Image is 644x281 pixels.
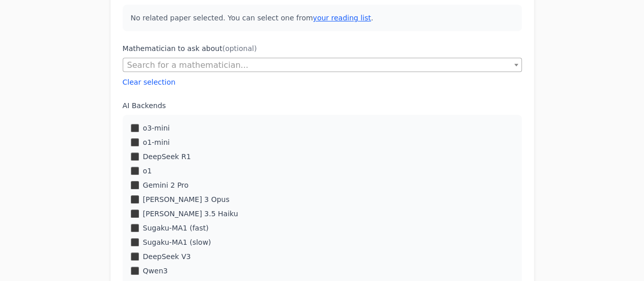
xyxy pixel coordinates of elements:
span: Search for a mathematician... [127,60,248,70]
span: Search for a mathematician... [123,58,521,72]
span: Search for a mathematician... [123,58,522,72]
label: AI Backends [123,100,522,111]
label: Gemini 2 Pro [143,180,189,190]
label: DeepSeek V3 [143,251,191,262]
label: Sugaku-MA1 (fast) [143,223,209,233]
label: Sugaku-MA1 (slow) [143,237,211,247]
span: (optional) [222,44,257,53]
label: Qwen3 [143,266,168,276]
label: [PERSON_NAME] 3.5 Haiku [143,209,238,219]
label: o1 [143,166,152,176]
label: o3-mini [143,123,170,133]
button: Clear selection [123,77,176,87]
label: DeepSeek R1 [143,151,191,162]
a: your reading list [313,14,371,22]
label: [PERSON_NAME] 3 Opus [143,194,230,205]
p: No related paper selected. You can select one from . [123,5,522,31]
label: o1-mini [143,137,170,147]
label: Mathematician to ask about [123,43,522,54]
